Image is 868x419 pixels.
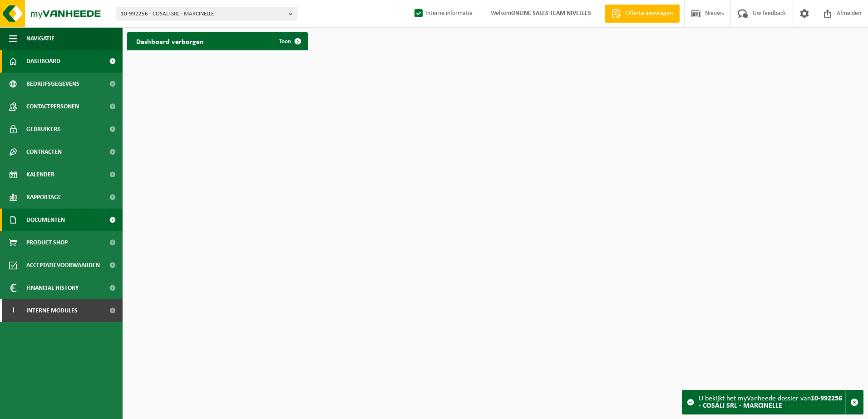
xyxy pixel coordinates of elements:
[26,277,79,299] span: Financial History
[26,141,62,163] span: Contracten
[699,395,842,409] strong: 10-992256 - COSALI SRL - MARCINELLE
[9,299,17,322] span: I
[605,5,680,23] a: Offerte aanvragen
[699,390,845,414] div: U bekijkt het myVanheede dossier van
[127,32,213,50] h2: Dashboard verborgen
[26,27,54,50] span: Navigatie
[279,39,291,44] span: Toon
[623,9,675,18] span: Offerte aanvragen
[26,95,79,118] span: Contactpersonen
[413,7,473,20] label: Interne informatie
[26,209,65,231] span: Documenten
[272,32,307,50] a: Toon
[26,254,100,277] span: Acceptatievoorwaarden
[511,10,591,17] strong: ONLINE SALES TEAM NIVELLES
[26,118,60,141] span: Gebruikers
[116,7,297,20] button: 10-992256 - COSALI SRL - MARCINELLE
[26,299,78,322] span: Interne modules
[26,163,54,186] span: Kalender
[121,7,285,21] span: 10-992256 - COSALI SRL - MARCINELLE
[26,73,79,95] span: Bedrijfsgegevens
[26,231,68,254] span: Product Shop
[26,186,61,209] span: Rapportage
[26,50,60,73] span: Dashboard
